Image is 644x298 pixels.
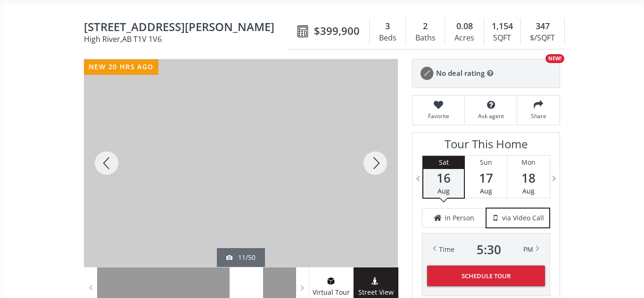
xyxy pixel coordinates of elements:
[436,68,485,78] span: No deal rating
[526,31,560,45] div: $/SQFT
[84,59,158,75] div: new 20 hrs ago
[374,20,401,32] div: 3
[411,31,440,45] div: Baths
[354,287,398,298] span: Street View
[326,277,336,285] img: virtual tour icon
[309,287,353,298] span: Virtual Tour
[480,186,492,195] span: Aug
[522,112,555,120] span: Share
[492,20,513,32] span: 1,154
[445,213,474,223] span: in Person
[526,20,560,32] div: 347
[470,112,512,120] span: Ask agent
[507,156,550,169] div: Mon
[450,31,479,45] div: Acres
[417,64,436,83] img: rating icon
[545,54,564,63] div: NEW!
[411,20,440,32] div: 2
[465,156,507,169] div: Sun
[427,266,545,286] button: Schedule Tour
[374,31,401,45] div: Beds
[423,156,464,169] div: Sat
[477,243,501,256] span: 5 : 30
[84,35,293,43] span: High River , AB T1V 1V6
[450,20,479,32] div: 0.08
[226,253,256,262] div: 11/50
[502,213,544,223] span: via Video Call
[84,59,398,267] div: 116 Baker Creek Drive SW High River, AB T1V 1V6 - Photo 11 of 50
[489,31,516,45] div: SQFT
[423,171,464,185] span: 16
[84,21,293,35] span: 116 Baker Creek Drive SW
[465,171,507,185] span: 17
[314,24,360,38] span: $399,900
[422,137,550,155] h3: Tour This Home
[438,186,450,195] span: Aug
[439,243,533,256] div: Time PM
[417,112,460,120] span: Favorite
[507,171,550,185] span: 18
[522,186,535,195] span: Aug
